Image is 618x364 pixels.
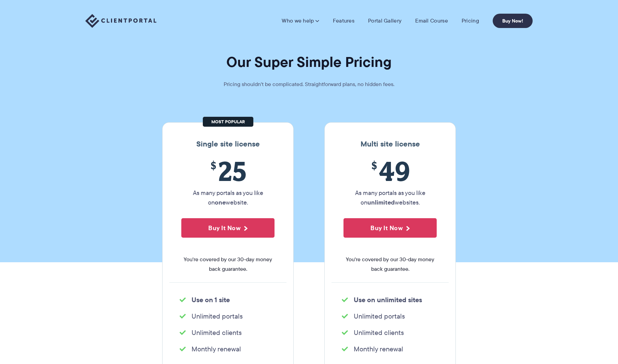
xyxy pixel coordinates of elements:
[342,328,438,337] li: Unlimited clients
[333,17,354,24] a: Features
[181,218,275,238] button: Buy It Now
[181,188,275,207] p: As many portals as you like on website.
[180,344,276,354] li: Monthly renewal
[192,295,230,305] strong: Use on 1 site
[343,155,437,186] span: 49
[181,255,275,274] span: You're covered by our 30-day money back guarantee.
[180,328,276,337] li: Unlimited clients
[181,155,275,186] span: 25
[343,218,437,238] button: Buy It Now
[354,295,422,305] strong: Use on unlimited sites
[367,198,395,207] strong: unlimited
[343,188,437,207] p: As many portals as you like on websites.
[332,140,449,149] h3: Multi site license
[415,17,448,24] a: Email Course
[493,14,533,28] a: Buy Now!
[342,344,438,354] li: Monthly renewal
[342,311,438,321] li: Unlimited portals
[215,198,226,207] strong: one
[462,17,479,24] a: Pricing
[169,140,286,149] h3: Single site license
[368,17,402,24] a: Portal Gallery
[207,80,411,89] p: Pricing shouldn't be complicated. Straightforward plans, no hidden fees.
[343,255,437,274] span: You're covered by our 30-day money back guarantee.
[180,311,276,321] li: Unlimited portals
[282,17,319,24] a: Who we help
